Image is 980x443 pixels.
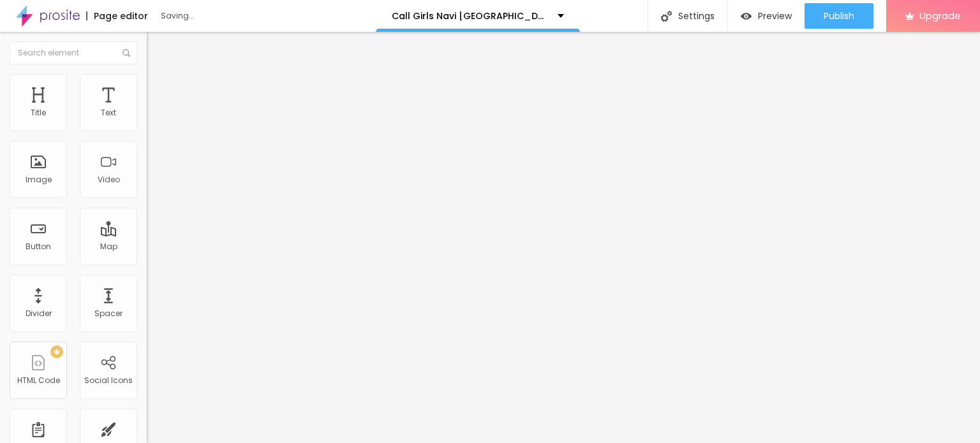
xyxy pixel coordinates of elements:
[824,11,854,21] span: Publish
[728,3,805,29] button: Preview
[86,11,148,20] div: Page editor
[26,242,51,251] div: Button
[161,12,308,20] div: Saving...
[758,11,792,21] span: Preview
[26,175,52,184] div: Image
[661,11,672,22] img: Icone
[392,11,548,20] p: Call Girls Navi [GEOGRAPHIC_DATA] (★‿★) Try One Of The our Best Russian Mumbai Escorts
[94,309,122,318] div: Spacer
[26,309,52,318] div: Divider
[147,32,980,443] iframe: Editor
[741,11,752,22] img: view-1.svg
[98,175,120,184] div: Video
[84,376,133,385] div: Social Icons
[10,41,137,64] input: Search element
[122,49,130,57] img: Icone
[101,108,116,117] div: Text
[100,242,117,251] div: Map
[805,3,873,29] button: Publish
[31,108,46,117] div: Title
[17,376,60,385] div: HTML Code
[919,10,961,21] span: Upgrade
